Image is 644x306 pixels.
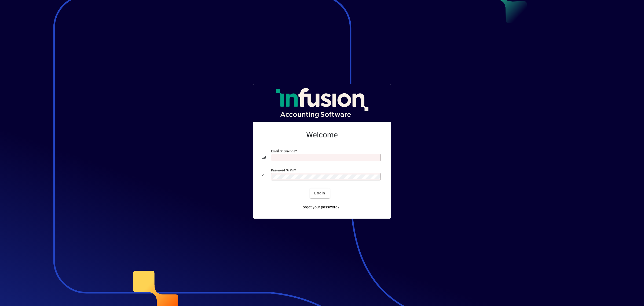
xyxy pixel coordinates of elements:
mat-label: Password or Pin [271,168,294,172]
h2: Welcome [262,130,382,140]
button: Login [310,188,330,198]
span: Login [314,190,325,196]
span: Forgot your password? [301,204,339,210]
a: Forgot your password? [298,202,342,212]
mat-label: Email or Barcode [271,149,295,153]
